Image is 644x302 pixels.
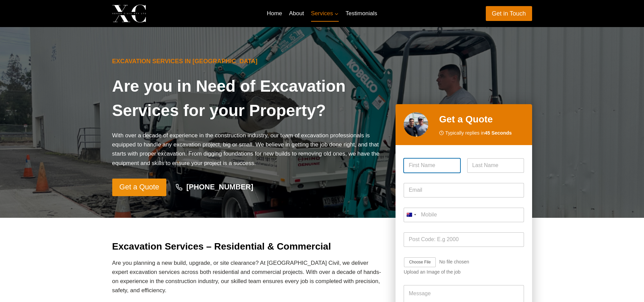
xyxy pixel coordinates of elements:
[404,208,419,222] button: Selected country
[112,4,199,22] a: Xenos Civil
[404,269,524,275] div: Upload an Image of the job
[112,131,385,168] p: With over a decade of experience in the construction industry, our team of excavation professiona...
[485,130,512,136] strong: 45 Seconds
[112,258,385,295] p: Are you planning a new build, upgrade, or site clearance? At [GEOGRAPHIC_DATA] Civil, we deliver ...
[404,183,524,198] input: Email
[186,183,253,191] strong: [PHONE_NUMBER]
[112,74,385,123] h1: Are you in Need of Excavation Services for your Property?
[342,5,381,22] a: Testimonials
[169,180,260,195] a: [PHONE_NUMBER]
[404,208,524,222] input: Mobile
[112,57,385,66] h6: Excavation Services in [GEOGRAPHIC_DATA]
[445,129,512,137] span: Typically replies in
[263,5,381,22] nav: Primary Navigation
[467,158,524,173] input: Last Name
[286,5,308,22] a: About
[404,158,460,173] input: First Name
[404,232,524,247] input: Post Code: E.g 2000
[439,112,524,126] h2: Get a Quote
[308,5,342,22] button: Child menu of Services
[112,4,146,22] img: Xenos Civil
[112,239,385,254] h2: Excavation Services – Residential & Commercial
[486,6,532,21] a: Get in Touch
[263,5,286,22] a: Home
[119,181,159,193] span: Get a Quote
[152,8,199,19] p: Xenos Civil
[112,179,167,196] a: Get a Quote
